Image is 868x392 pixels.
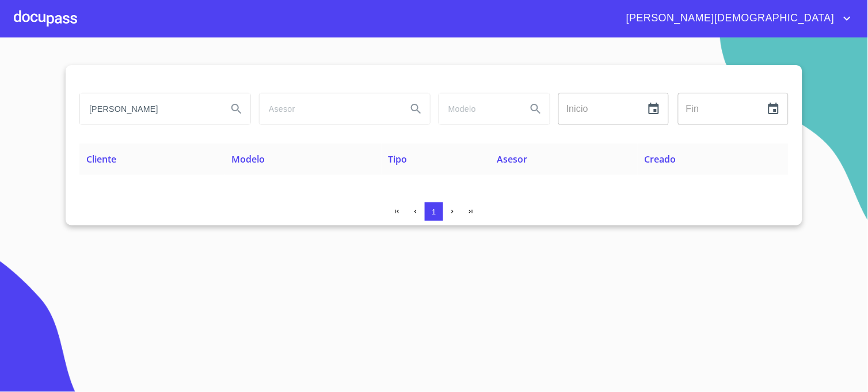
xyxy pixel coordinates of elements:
[618,9,854,28] button: account of current user
[389,153,408,165] span: Tipo
[618,9,840,28] span: [PERSON_NAME][DEMOGRAPHIC_DATA]
[439,93,517,125] input: search
[497,153,528,165] span: Asesor
[231,153,265,165] span: Modelo
[80,93,218,125] input: search
[260,93,398,125] input: search
[645,153,676,165] span: Creado
[402,95,430,123] button: Search
[522,95,550,123] button: Search
[425,202,443,221] button: 1
[432,208,436,216] span: 1
[86,153,116,165] span: Cliente
[223,95,250,123] button: Search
